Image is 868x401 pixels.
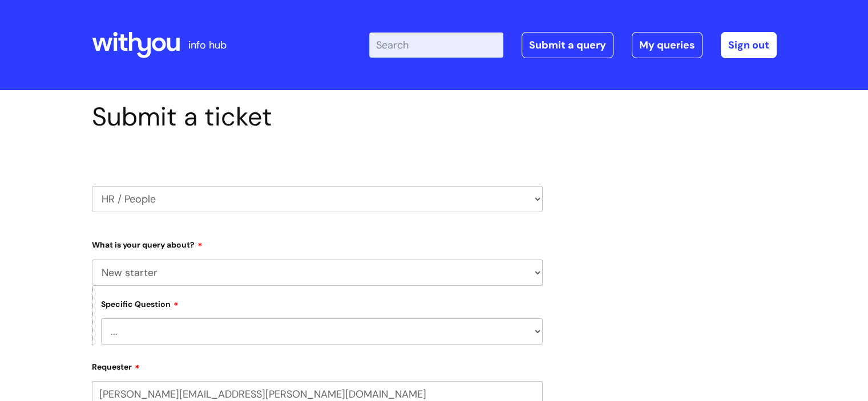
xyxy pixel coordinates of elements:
[369,33,503,58] input: Search
[188,36,227,54] p: info hub
[632,32,703,58] a: My queries
[369,32,777,58] div: | -
[101,298,179,309] label: Specific Question
[92,102,543,132] h1: Submit a ticket
[92,236,543,250] label: What is your query about?
[92,358,543,372] label: Requester
[522,32,613,58] a: Submit a query
[721,32,777,58] a: Sign out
